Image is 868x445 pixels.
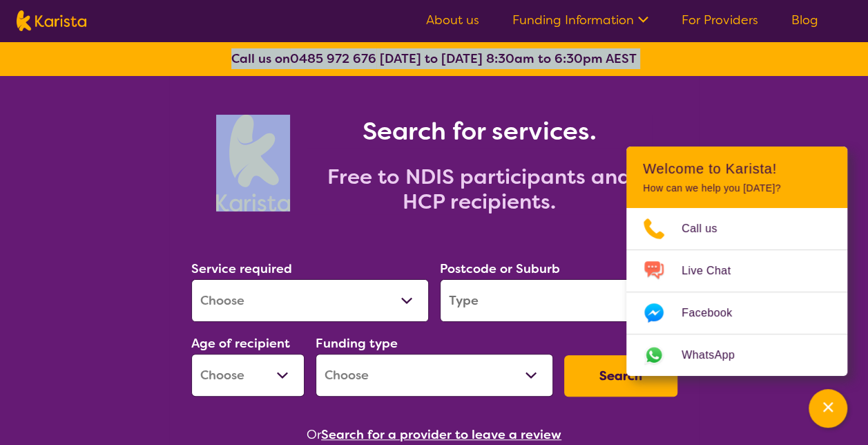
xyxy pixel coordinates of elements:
[307,164,652,214] h2: Free to NDIS participants and HCP recipients.
[643,160,831,177] h2: Welcome to Karista!
[191,261,292,277] label: Service required
[307,115,652,148] h1: Search for services.
[564,355,677,397] button: Search
[440,261,560,277] label: Postcode or Suburb
[290,50,376,67] a: 0485 972 676
[316,335,398,352] label: Funding type
[643,182,831,194] p: How can we help you [DATE]?
[682,218,734,239] span: Call us
[682,261,747,281] span: Live Chat
[307,424,321,445] span: Or
[809,389,847,428] button: Channel Menu
[626,334,847,376] a: Web link opens in a new tab.
[791,12,818,28] a: Blog
[17,10,86,31] img: Karista logo
[682,303,749,323] span: Facebook
[191,335,290,352] label: Age of recipient
[626,208,847,376] ul: Choose channel
[682,12,758,28] a: For Providers
[626,146,847,376] div: Channel Menu
[440,279,677,322] input: Type
[512,12,648,28] a: Funding Information
[321,424,561,445] button: Search for a provider to leave a review
[216,115,290,211] img: Karista logo
[231,50,637,67] b: Call us on [DATE] to [DATE] 8:30am to 6:30pm AEST
[426,12,479,28] a: About us
[682,345,751,366] span: WhatsApp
